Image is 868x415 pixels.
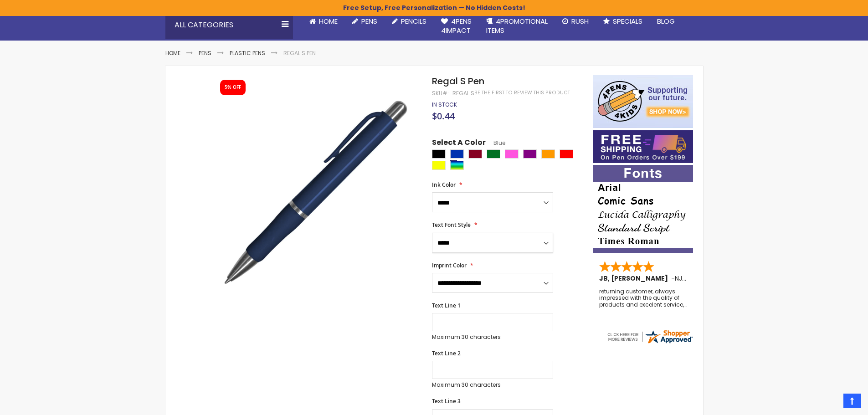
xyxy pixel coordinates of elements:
span: Blog [657,16,675,26]
div: Orange [541,149,555,159]
a: 4PROMOTIONALITEMS [479,11,555,41]
span: 4PROMOTIONAL ITEMS [486,16,548,35]
a: 4pens.com certificate URL [606,339,693,347]
div: Purple [523,149,537,159]
img: Free shipping on orders over $199 [593,130,693,163]
img: 4pens 4 kids [593,75,693,128]
span: Home [319,16,338,26]
span: Text Line 1 [432,302,461,309]
span: Specials [613,16,642,26]
li: Regal S Pen [283,50,316,57]
span: Pencils [401,16,426,26]
a: Pens [345,11,385,31]
span: Pens [361,16,377,26]
span: Select A Color [432,138,486,150]
a: Home [165,49,180,57]
iframe: Google Customer Reviews [793,390,868,415]
div: Availability [432,101,457,108]
div: Red [560,149,573,159]
span: Text Line 2 [432,349,461,357]
span: Blue [486,139,505,147]
span: Regal S Pen [432,75,484,87]
a: Pens [199,49,211,57]
span: - , [671,274,750,283]
span: NJ [675,274,686,283]
div: Green [487,149,500,159]
p: Maximum 30 characters [432,333,553,341]
strong: SKU [432,89,449,97]
div: Pink [505,149,519,159]
div: 5% OFF [225,84,241,91]
div: Assorted [450,161,464,170]
div: Regal S [452,90,474,97]
div: Blue [450,149,464,159]
a: Plastic Pens [230,49,265,57]
span: In stock [432,101,457,108]
div: Black [432,149,446,159]
span: Imprint Color [432,261,467,269]
div: Yellow [432,161,446,170]
p: Maximum 30 characters [432,381,553,389]
span: Text Font Style [432,221,471,229]
a: Be the first to review this product [474,89,570,96]
a: 4Pens4impact [434,11,479,41]
div: All Categories [165,11,293,39]
span: JB, [PERSON_NAME] [599,274,671,283]
span: $0.44 [432,110,455,122]
span: Ink Color [432,181,456,189]
a: Pencils [385,11,434,31]
a: Home [302,11,345,31]
a: Rush [555,11,596,31]
img: 4pens.com widget logo [606,328,693,345]
div: returning customer, always impressed with the quality of products and excelent service, will retu... [599,288,688,308]
img: font-personalization-examples [593,165,693,253]
span: Text Line 3 [432,397,461,405]
img: regal_s_side_blue_1_1.jpeg [212,88,420,297]
span: Rush [571,16,589,26]
a: Specials [596,11,650,31]
a: Blog [650,11,682,31]
div: Burgundy [468,149,482,159]
span: 4Pens 4impact [441,16,472,35]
